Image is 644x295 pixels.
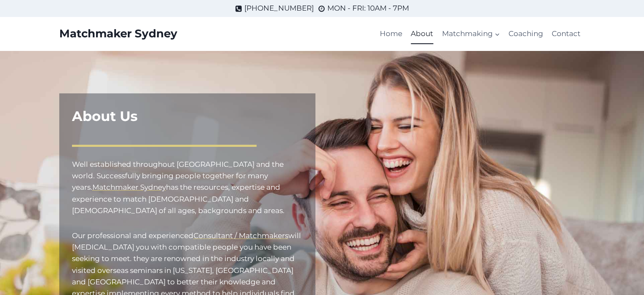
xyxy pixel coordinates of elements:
[72,160,284,191] mark: Well established throughout [GEOGRAPHIC_DATA] and the world. Successfully bringing people togethe...
[547,24,585,44] a: Contact
[376,24,406,44] a: Home
[235,3,314,14] a: [PHONE_NUMBER]
[59,27,177,40] a: Matchmaker Sydney
[92,183,166,191] a: Matchmaker Sydney
[327,3,409,14] span: MON - FRI: 10AM - 7PM
[193,231,288,240] a: Consultant / Matchmakers
[376,24,585,44] nav: Primary Navigation
[244,3,314,14] span: [PHONE_NUMBER]
[442,28,500,39] span: Matchmaking
[72,159,303,216] p: has the resources, expertise and experience to match [DEMOGRAPHIC_DATA] and [DEMOGRAPHIC_DATA] of...
[406,24,437,44] a: About
[72,106,303,126] h1: About Us
[504,24,547,44] a: Coaching
[437,24,504,44] a: Matchmaking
